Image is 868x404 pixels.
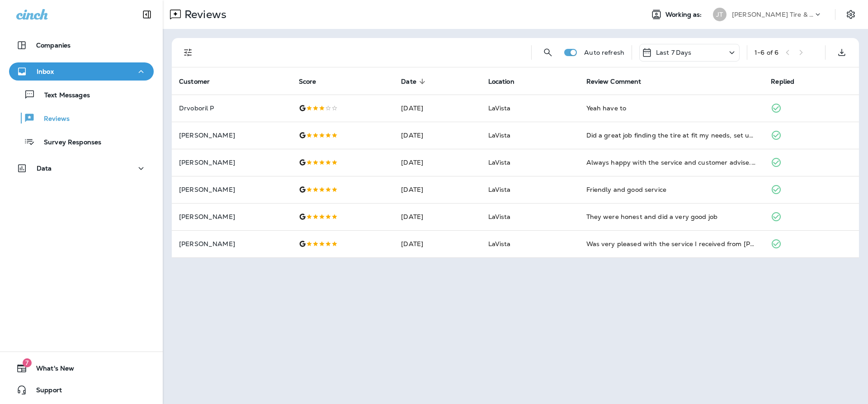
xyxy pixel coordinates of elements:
[9,381,154,399] button: Support
[586,104,757,113] div: Yeah have to
[9,132,154,151] button: Survey Responses
[9,159,154,177] button: Data
[394,95,481,122] td: [DATE]
[488,77,526,86] span: Location
[179,213,284,220] p: [PERSON_NAME]
[656,49,692,56] p: Last 7 Days
[9,359,154,377] button: 7What's New
[401,77,428,86] span: Date
[586,158,757,167] div: Always happy with the service and customer advise. I don't feel pushed into something I do t need.
[665,11,704,19] span: Working as:
[586,185,757,194] div: Friendly and good service
[27,365,74,375] span: What's New
[179,105,284,112] p: Drvoboril P
[9,62,154,81] button: Inbox
[394,176,481,203] td: [DATE]
[9,85,154,104] button: Text Messages
[179,132,284,139] p: [PERSON_NAME]
[584,49,624,56] p: Auto refresh
[488,131,511,139] span: LaVista
[9,109,154,128] button: Reviews
[181,8,226,21] p: Reviews
[134,5,160,24] button: Collapse Sidebar
[179,43,197,62] button: Filters
[36,42,71,49] p: Companies
[586,131,757,140] div: Did a great job finding the tire at fit my needs, set up a time that was convenient for me, very ...
[488,185,511,194] span: LaVista
[394,203,481,230] td: [DATE]
[35,91,90,100] p: Text Messages
[539,43,557,62] button: Search Reviews
[843,6,859,23] button: Settings
[179,240,284,247] p: [PERSON_NAME]
[488,240,511,248] span: LaVista
[179,159,284,166] p: [PERSON_NAME]
[37,165,52,172] p: Data
[299,77,328,86] span: Score
[586,77,653,86] span: Review Comment
[586,239,757,248] div: Was very pleased with the service I received from Jensen tire. The were very honest and up front ...
[35,138,101,147] p: Survey Responses
[394,149,481,176] td: [DATE]
[35,115,70,124] p: Reviews
[771,77,806,86] span: Replied
[27,386,62,397] span: Support
[9,36,154,54] button: Companies
[179,78,210,86] span: Customer
[23,358,32,367] span: 7
[732,11,813,18] p: [PERSON_NAME] Tire & Auto
[37,68,54,75] p: Inbox
[488,158,511,166] span: LaVista
[488,78,514,86] span: Location
[299,78,316,86] span: Score
[713,8,726,21] div: JT
[833,43,851,62] button: Export as CSV
[401,78,416,86] span: Date
[488,213,511,221] span: LaVista
[586,212,757,221] div: They were honest and did a very good job
[755,49,778,56] div: 1 - 6 of 6
[586,78,642,86] span: Review Comment
[488,104,511,112] span: LaVista
[394,122,481,149] td: [DATE]
[179,186,284,193] p: [PERSON_NAME]
[771,78,794,86] span: Replied
[179,77,222,86] span: Customer
[394,230,481,257] td: [DATE]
